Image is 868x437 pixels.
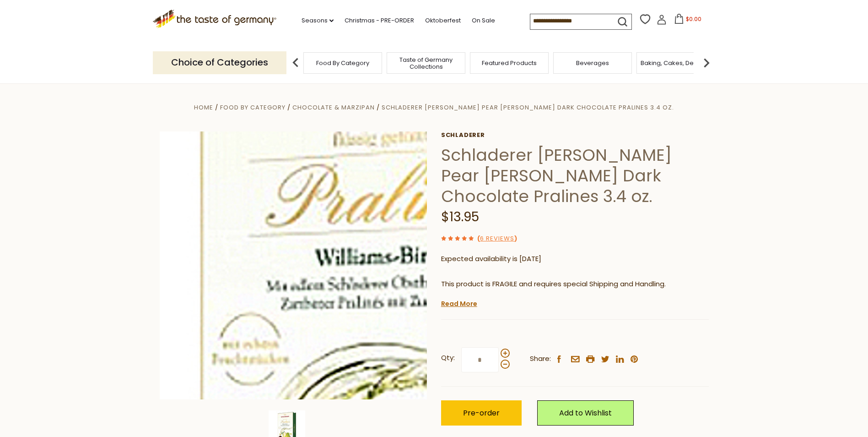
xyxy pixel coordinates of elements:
[441,131,709,139] a: Schladerer
[450,297,709,308] li: We will ship this product in heat-protective, cushioned packaging and ice during warm weather mon...
[286,54,305,72] img: previous arrow
[302,16,334,26] a: Seasons
[389,56,463,70] a: Taste of Germany Collections
[537,400,634,426] a: Add to Wishlist
[463,408,500,418] span: Pre-order
[194,103,213,112] a: Home
[477,234,517,243] span: ( )
[441,145,709,207] h1: Schladerer [PERSON_NAME] Pear [PERSON_NAME] Dark Chocolate Pralines 3.4 oz.
[425,16,461,26] a: Oktoberfest
[345,16,414,26] a: Christmas - PRE-ORDER
[220,103,286,112] a: Food By Category
[153,51,286,74] p: Choice of Categories
[641,60,712,66] a: Baking, Cakes, Desserts
[441,400,522,426] button: Pre-order
[530,353,551,365] span: Share:
[441,299,477,308] a: Read More
[441,208,479,226] span: $13.95
[472,16,495,26] a: On Sale
[576,60,609,66] a: Beverages
[697,54,716,72] img: next arrow
[686,15,701,23] span: $0.00
[382,103,674,112] a: Schladerer [PERSON_NAME] Pear [PERSON_NAME] Dark Chocolate Pralines 3.4 oz.
[292,103,375,112] a: Chocolate & Marzipan
[669,14,707,27] button: $0.00
[482,60,537,66] a: Featured Products
[316,60,369,66] a: Food By Category
[461,347,499,372] input: Qty:
[441,253,709,265] p: Expected availability is [DATE]
[441,352,455,364] strong: Qty:
[441,279,709,290] p: This product is FRAGILE and requires special Shipping and Handling.
[480,234,514,244] a: 6 Reviews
